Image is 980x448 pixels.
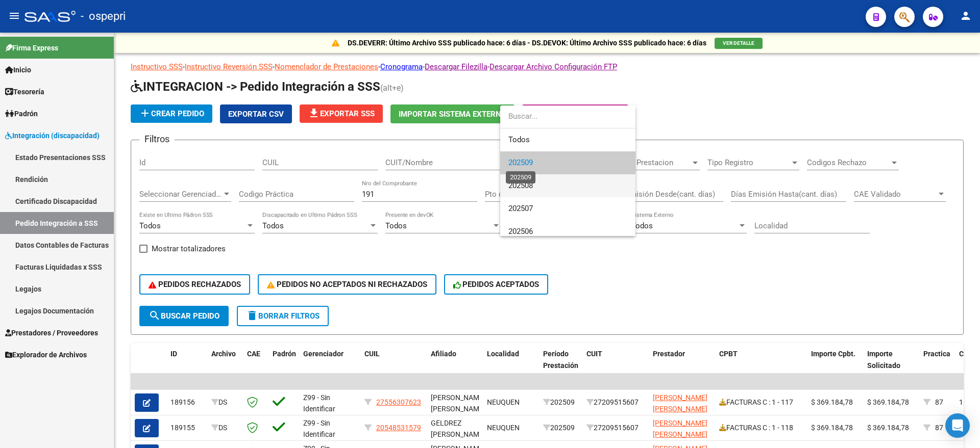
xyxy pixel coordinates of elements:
span: 202507 [508,204,533,213]
div: Open Intercom Messenger [945,413,970,438]
span: 202506 [508,227,533,236]
span: 202508 [508,181,533,190]
span: Todos [508,128,627,151]
span: 202509 [508,158,533,167]
input: dropdown search [500,105,635,128]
